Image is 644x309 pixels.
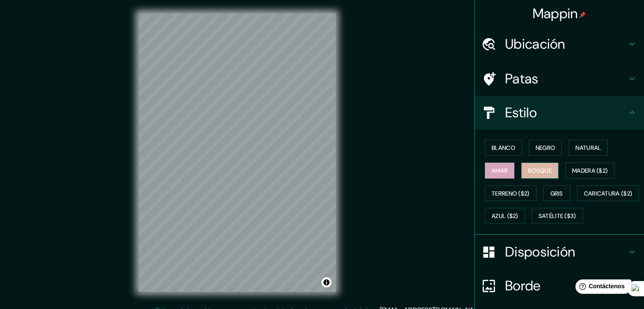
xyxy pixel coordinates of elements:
[505,35,565,53] font: Ubicación
[492,212,518,220] font: Azul ($2)
[575,144,601,152] font: Natural
[475,96,644,130] div: Estilo
[505,104,537,121] font: Estilo
[321,277,332,287] button: Activar o desactivar atribución
[550,190,563,197] font: Gris
[475,269,644,303] div: Borde
[577,185,639,201] button: Caricatura ($2)
[572,167,608,174] font: Madera ($2)
[505,277,541,295] font: Borde
[536,144,556,152] font: Negro
[485,208,525,224] button: Azul ($2)
[505,70,539,88] font: Patas
[475,62,644,96] div: Patas
[492,190,530,197] font: Terreno ($2)
[569,276,635,300] iframe: Lanzador de widgets de ayuda
[475,27,644,61] div: Ubicación
[529,140,562,156] button: Negro
[528,167,552,174] font: Bosque
[569,140,608,156] button: Natural
[492,167,508,174] font: Amar
[475,235,644,269] div: Disposición
[584,190,633,197] font: Caricatura ($2)
[579,11,586,18] img: pin-icon.png
[533,5,578,22] font: Mappin
[139,14,336,292] canvas: Mapa
[539,212,576,220] font: Satélite ($3)
[565,163,614,179] button: Madera ($2)
[485,185,536,201] button: Terreno ($2)
[543,185,570,201] button: Gris
[521,163,558,179] button: Bosque
[485,140,522,156] button: Blanco
[485,163,514,179] button: Amar
[492,144,515,152] font: Blanco
[532,208,583,224] button: Satélite ($3)
[505,243,575,261] font: Disposición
